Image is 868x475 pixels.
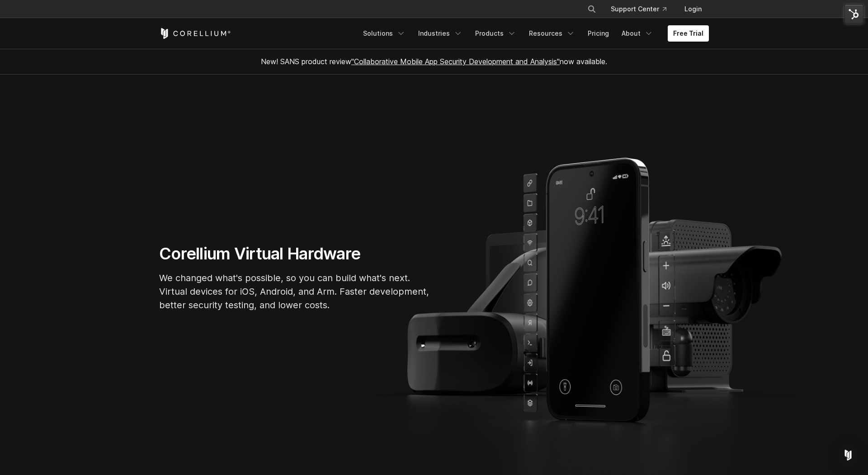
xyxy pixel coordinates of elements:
span: New! SANS product review now available. [261,57,607,66]
a: Pricing [582,25,614,42]
img: HubSpot Tools Menu Toggle [844,5,863,24]
h1: Corellium Virtual Hardware [159,244,430,264]
p: We changed what's possible, so you can build what's next. Virtual devices for iOS, Android, and A... [159,271,430,312]
button: Search [584,1,600,17]
div: Navigation Menu [576,1,709,17]
a: "Collaborative Mobile App Security Development and Analysis" [351,57,560,66]
div: Navigation Menu [358,25,709,42]
a: Resources [524,25,580,42]
div: Open Intercom Messenger [837,444,859,466]
a: Products [470,25,522,42]
a: Industries [413,25,468,42]
a: Corellium Home [159,28,231,39]
a: Free Trial [668,25,709,42]
a: Support Center [604,1,674,17]
a: About [616,25,659,42]
a: Solutions [358,25,411,42]
a: Login [677,1,709,17]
